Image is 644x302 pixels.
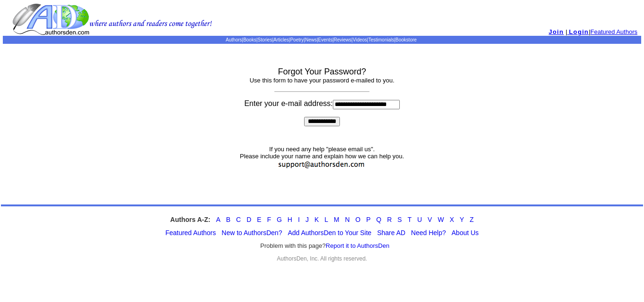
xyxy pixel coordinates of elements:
[407,216,412,223] a: T
[165,229,216,237] a: Featured Authors
[247,216,251,223] a: D
[257,37,272,42] a: Stories
[257,216,261,223] a: E
[226,216,230,223] a: B
[567,28,589,35] a: Login
[396,37,417,42] a: Bookstore
[355,216,361,223] a: O
[298,216,300,223] a: I
[569,28,589,35] span: Login
[170,216,210,223] strong: Authors A-Z:
[460,216,464,223] a: Y
[376,216,381,223] a: Q
[470,216,474,223] a: Z
[452,229,479,237] a: About Us
[275,160,369,170] img: support.jpg
[1,255,643,262] div: AuthorsDen, Inc. All rights reserved.
[249,77,394,84] font: Use this form to have your password e-mailed to you.
[334,216,339,223] a: M
[278,67,366,76] font: Forgot Your Password?
[305,37,317,42] a: News
[590,28,637,35] a: Featured Authors
[3,37,641,42] p: | | | | | | | | | |
[450,216,454,223] a: X
[236,216,241,223] a: C
[305,216,309,223] a: J
[318,37,333,42] a: Events
[273,37,289,42] a: Articles
[377,229,405,237] a: Share AD
[397,216,402,223] a: S
[260,242,389,250] font: Problem with this page?
[387,216,392,223] a: R
[243,37,256,42] a: Books
[334,37,352,42] a: Reviews
[326,242,389,249] a: Report it to AuthorsDen
[411,229,446,237] a: Need Help?
[288,216,292,223] a: H
[288,229,371,237] a: Add AuthorsDen to Your Site
[417,216,422,223] a: U
[277,216,282,223] a: G
[267,216,271,223] a: F
[566,28,637,35] font: | |
[438,216,444,223] a: W
[216,216,220,223] a: A
[549,28,564,35] a: Join
[244,99,400,107] font: Enter your e-mail address:
[345,216,350,223] a: N
[12,3,212,36] img: logo.gif
[240,146,404,171] font: If you need any help "please email us". Please include your name and explain how we can help you.
[366,216,371,223] a: P
[314,216,319,223] a: K
[353,37,367,42] a: Videos
[222,229,282,237] a: New to AuthorsDen?
[290,37,304,42] a: Poetry
[428,216,432,223] a: V
[368,37,394,42] a: Testimonials
[226,37,242,42] a: Authors
[324,216,328,223] a: L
